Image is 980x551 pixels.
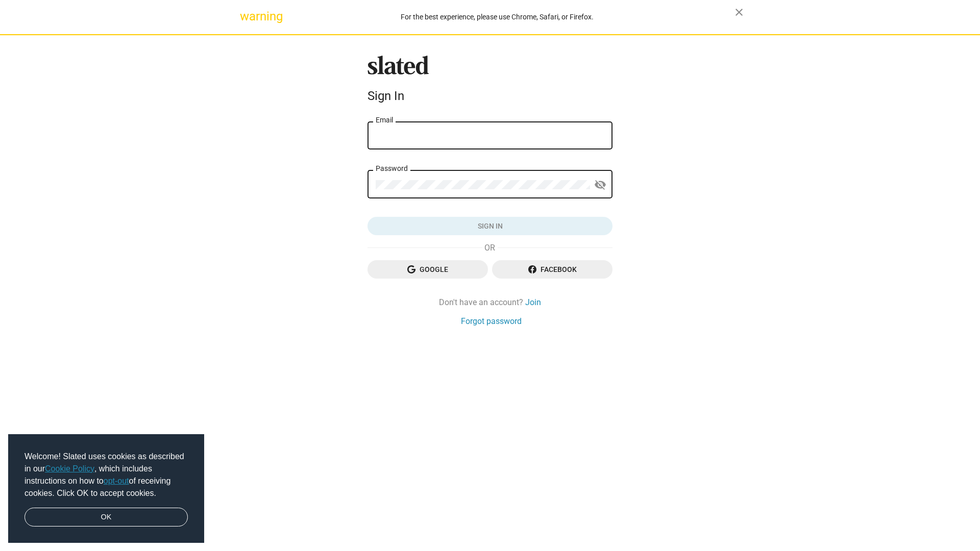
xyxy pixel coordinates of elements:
div: cookieconsent [8,434,204,543]
span: Welcome! Slated uses cookies as described in our , which includes instructions on how to of recei... [24,450,188,499]
a: Forgot password [461,316,522,327]
sl-branding: Sign In [367,56,612,108]
a: opt-out [104,477,129,485]
div: For the best experience, please use Chrome, Safari, or Firefox. [259,10,735,24]
mat-icon: close [733,6,745,18]
mat-icon: warning [240,10,252,22]
button: Facebook [492,260,612,279]
div: Don't have an account? [367,297,612,308]
button: Google [367,260,488,279]
a: dismiss cookie message [24,508,188,527]
span: Google [376,260,480,279]
mat-icon: visibility_off [594,177,606,193]
span: Facebook [500,260,604,279]
a: Join [525,297,541,308]
div: Sign In [367,89,612,103]
button: Show password [590,175,610,195]
a: Cookie Policy [45,464,94,473]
